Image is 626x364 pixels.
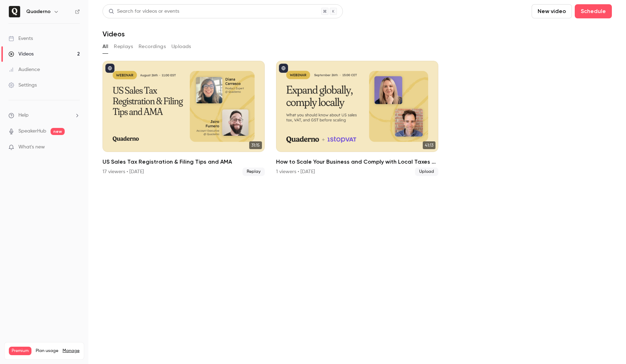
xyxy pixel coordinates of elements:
a: SpeakerHub [18,128,46,135]
span: Replay [242,168,265,176]
img: Quaderno [9,6,20,17]
h6: Quaderno [26,8,51,15]
div: Settings [8,82,37,89]
button: published [279,64,288,73]
button: published [105,64,115,73]
div: Videos [8,51,34,58]
div: Search for videos or events [109,8,179,15]
div: Audience [8,66,40,73]
h1: Videos [103,30,125,38]
li: help-dropdown-opener [8,112,80,119]
button: Schedule [575,4,612,18]
span: 41:13 [423,141,435,149]
a: 41:13How to Scale Your Business and Comply with Local Taxes - Webinar Quaderno x 1stopVAT1 viewer... [276,61,438,176]
li: How to Scale Your Business and Comply with Local Taxes - Webinar Quaderno x 1stopVAT [276,61,438,176]
button: Recordings [139,41,166,52]
span: Plan usage [36,348,58,354]
div: 1 viewers • [DATE] [276,168,315,175]
button: All [103,41,108,52]
span: 31:15 [249,141,262,149]
span: new [51,128,65,135]
span: Help [18,112,29,119]
span: Upload [415,168,438,176]
span: Premium [9,347,31,355]
div: Events [8,35,33,42]
button: Replays [114,41,133,52]
li: US Sales Tax Registration & Filing Tips and AMA [103,61,265,176]
a: 31:15US Sales Tax Registration & Filing Tips and AMA17 viewers • [DATE]Replay [103,61,265,176]
a: Manage [63,348,80,354]
button: Uploads [171,41,191,52]
h2: US Sales Tax Registration & Filing Tips and AMA [103,158,265,166]
section: Videos [103,4,612,360]
iframe: Noticeable Trigger [71,144,80,151]
span: What's new [18,143,45,151]
button: New video [532,4,572,18]
h2: How to Scale Your Business and Comply with Local Taxes - Webinar Quaderno x 1stopVAT [276,158,438,166]
div: 17 viewers • [DATE] [103,168,144,175]
ul: Videos [103,61,612,176]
